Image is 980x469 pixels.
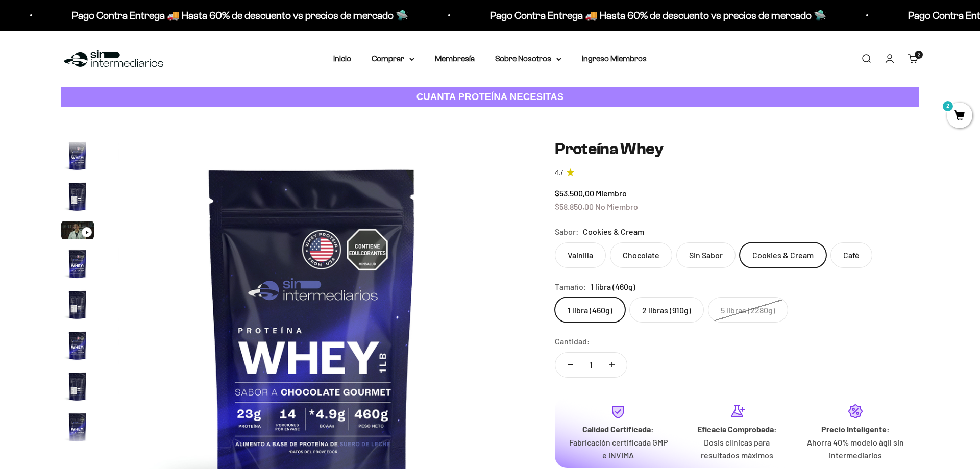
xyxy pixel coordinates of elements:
[804,436,906,462] p: Ahorra 40% modelo ágil sin intermediarios
[61,329,94,365] button: Ir al artículo 6
[555,225,579,238] legend: Sabor:
[567,436,669,462] p: Fabricación certificada GMP e INVIMA
[61,248,94,280] img: Proteína Whey
[61,411,94,447] button: Ir al artículo 8
[697,424,777,434] strong: Eficacia Comprobada:
[61,288,94,324] button: Ir al artículo 5
[947,111,972,122] a: 2
[555,353,585,377] button: Reducir cantidad
[488,7,825,23] p: Pago Contra Entrega 🚚 Hasta 60% de descuento vs precios de mercado 🛸
[61,288,94,321] img: Proteína Whey
[372,52,414,65] summary: Comprar
[595,202,638,211] span: No Miembro
[582,54,647,63] a: Ingreso Miembros
[61,180,94,216] button: Ir al artículo 2
[583,225,644,238] span: Cookies & Cream
[61,411,94,443] img: Proteína Whey
[61,139,94,175] button: Ir al artículo 1
[555,167,563,179] span: 4.7
[495,52,561,65] summary: Sobre Nosotros
[416,91,564,102] strong: CUANTA PROTEÍNA NECESITAS
[596,188,627,198] span: Miembro
[555,139,919,159] h1: Proteína Whey
[61,329,94,362] img: Proteína Whey
[555,167,919,179] a: 4.74.7 de 5.0 estrellas
[61,139,94,172] img: Proteína Whey
[942,100,954,112] mark: 2
[333,54,351,63] a: Inicio
[555,280,586,293] legend: Tamaño:
[61,370,94,403] img: Proteína Whey
[555,335,590,348] label: Cantidad:
[61,370,94,406] button: Ir al artículo 7
[61,221,94,242] button: Ir al artículo 3
[555,202,594,211] span: $58.850,00
[555,188,594,198] span: $53.500,00
[918,52,920,57] span: 2
[61,248,94,283] button: Ir al artículo 4
[591,280,635,293] span: 1 libra (460g)
[61,180,94,213] img: Proteína Whey
[61,87,919,107] a: CUANTA PROTEÍNA NECESITAS
[70,7,407,23] p: Pago Contra Entrega 🚚 Hasta 60% de descuento vs precios de mercado 🛸
[435,54,475,63] a: Membresía
[685,436,788,462] p: Dosis clínicas para resultados máximos
[582,424,654,434] strong: Calidad Certificada:
[821,424,890,434] strong: Precio Inteligente:
[597,353,627,377] button: Aumentar cantidad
